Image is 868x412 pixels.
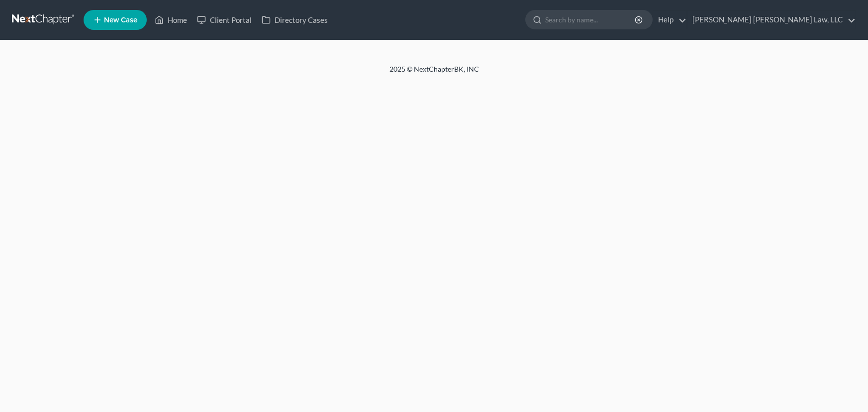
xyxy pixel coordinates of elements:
span: New Case [104,16,137,24]
a: Directory Cases [257,11,333,29]
a: Client Portal [192,11,257,29]
a: Home [150,11,192,29]
input: Search by name... [545,10,636,29]
div: 2025 © NextChapterBK, INC [151,64,718,82]
a: Help [653,11,686,29]
a: [PERSON_NAME] [PERSON_NAME] Law, LLC [687,11,856,29]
